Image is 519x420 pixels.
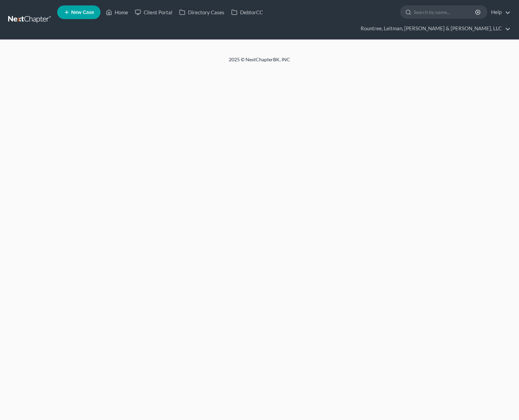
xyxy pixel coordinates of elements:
[357,22,510,35] a: Rountree, Leitman, [PERSON_NAME] & [PERSON_NAME], LLC
[228,6,266,18] a: DebtorCC
[131,6,176,18] a: Client Portal
[103,6,131,18] a: Home
[414,6,476,18] input: Search by name...
[176,6,228,18] a: Directory Cases
[65,56,454,68] div: 2025 © NextChapterBK, INC
[488,6,510,18] a: Help
[71,10,94,15] span: New Case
